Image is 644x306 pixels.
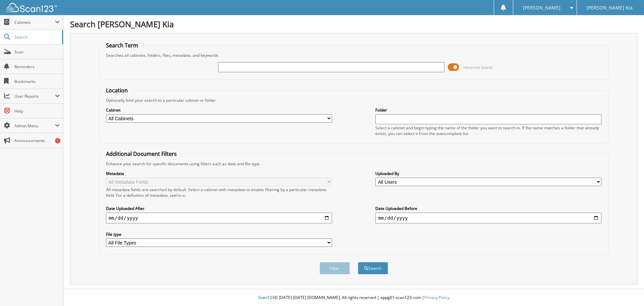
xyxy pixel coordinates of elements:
[375,171,601,176] label: Uploaded By
[70,18,637,30] h1: Search [PERSON_NAME] Kia
[523,6,560,10] span: [PERSON_NAME]
[358,262,388,274] button: Search
[103,97,605,103] div: Optionally limit your search to a particular cabinet or folder
[106,231,332,237] label: File type
[55,138,60,143] div: 1
[14,49,60,55] span: Scan
[103,150,180,158] legend: Additional Document Filters
[424,295,449,300] a: Privacy Policy
[587,6,633,10] span: [PERSON_NAME] Kia
[106,206,332,211] label: Date Uploaded After
[103,42,142,49] legend: Search Term
[375,213,601,223] input: end
[103,52,605,58] div: Searches all cabinets, folders, files, metadata, and keywords
[106,213,332,223] input: start
[14,79,60,84] span: Bookmarks
[14,108,60,114] span: Help
[106,171,332,176] label: Metadata
[14,19,55,25] span: Cabinets
[375,206,601,211] label: Date Uploaded Before
[320,262,350,274] button: Clear
[106,107,332,113] label: Cabinet
[106,187,332,198] div: All metadata fields are searched by default. Select a cabinet with metadata to enable filtering b...
[258,295,274,300] span: Scan123
[14,123,55,129] span: Admin Menu
[375,125,601,136] div: Select a cabinet and begin typing the name of the folder you want to search in. If the name match...
[176,192,185,198] a: here
[463,65,493,70] span: Advanced Search
[14,64,60,70] span: Reminders
[14,34,59,40] span: Search
[7,3,57,12] img: scan123-logo-white.svg
[103,161,605,167] div: Enhance your search for specific documents using filters such as date and file type.
[14,93,55,99] span: User Reports
[375,107,601,113] label: Folder
[14,138,60,143] span: Announcements
[103,87,131,94] legend: Location
[63,290,644,306] div: © [DATE]-[DATE] [DOMAIN_NAME]. All rights reserved | appg01-scan123-com |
